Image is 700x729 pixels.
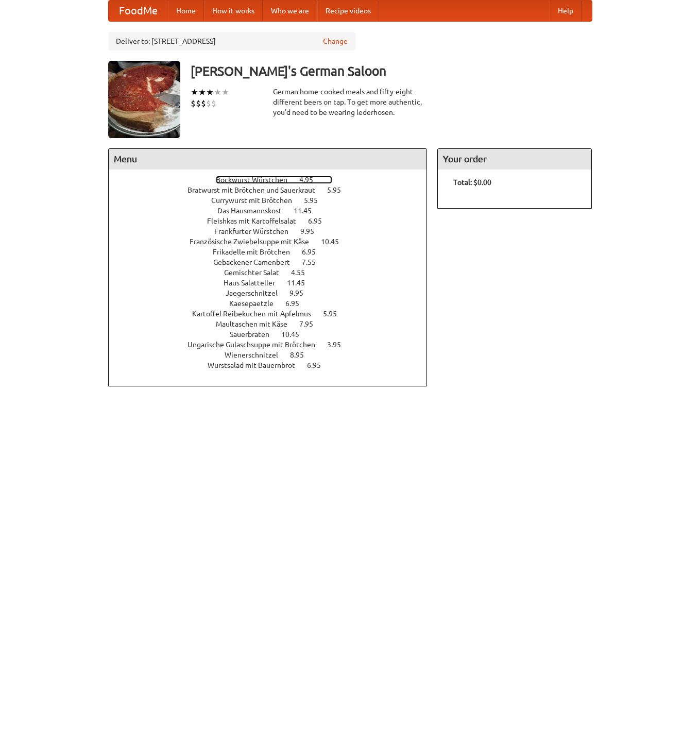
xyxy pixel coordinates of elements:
a: Gemischter Salat 4.55 [224,268,324,277]
span: 11.45 [287,279,315,287]
span: 10.45 [281,330,310,338]
span: Bockwurst Würstchen [216,176,298,184]
b: Total: $0.00 [453,178,491,187]
span: Gebackener Camenbert [213,258,300,266]
a: Recipe videos [317,1,379,21]
a: Gebackener Camenbert 7.55 [213,258,335,266]
h4: Menu [109,149,427,169]
span: 7.95 [299,320,323,328]
a: Wurstsalad mit Bauernbrot 6.95 [208,361,340,369]
a: Kaesepaetzle 6.95 [229,299,318,308]
li: $ [211,98,216,109]
span: Französische Zwiebelsuppe mit Käse [190,238,319,246]
a: Who we are [263,1,317,21]
a: Frikadelle mit Brötchen 6.95 [213,248,335,256]
li: $ [191,98,196,109]
span: 5.95 [323,310,347,318]
a: Home [168,1,204,21]
a: Bockwurst Würstchen 4.95 [216,176,332,184]
li: ★ [191,87,198,98]
h4: Your order [438,149,591,169]
a: FoodMe [109,1,168,21]
li: $ [201,98,206,109]
a: Französische Zwiebelsuppe mit Käse 10.45 [190,238,358,246]
span: 6.95 [307,361,331,369]
a: How it works [204,1,263,21]
a: Sauerbraten 10.45 [230,330,318,338]
span: Gemischter Salat [224,268,289,277]
span: 6.95 [308,217,332,225]
a: Kartoffel Reibekuchen mit Apfelmus 5.95 [192,310,356,318]
span: Das Hausmannskost [217,207,292,215]
span: Kartoffel Reibekuchen mit Apfelmus [192,310,321,318]
span: 4.55 [291,268,315,277]
div: Deliver to: [STREET_ADDRESS] [108,32,355,50]
span: 4.95 [299,176,323,184]
span: 7.55 [302,258,326,266]
a: Help [550,1,582,21]
span: Wienerschnitzel [225,351,288,359]
a: Bratwurst mit Brötchen und Sauerkraut 5.95 [187,186,360,194]
span: 10.45 [321,238,349,246]
span: Haus Salatteller [224,279,285,287]
span: Sauerbraten [230,330,280,338]
a: Maultaschen mit Käse 7.95 [216,320,332,328]
a: Das Hausmannskost 11.45 [217,207,331,215]
li: ★ [221,87,229,98]
span: 5.95 [327,186,351,194]
a: Frankfurter Würstchen 9.95 [214,227,333,235]
span: Wurstsalad mit Bauernbrot [208,361,305,369]
li: ★ [206,87,214,98]
span: Frankfurter Würstchen [214,227,299,235]
span: 6.95 [285,299,310,308]
a: Jaegerschnitzel 9.95 [226,289,322,297]
span: 5.95 [304,196,328,205]
span: Maultaschen mit Käse [216,320,298,328]
li: $ [206,98,211,109]
a: Fleishkas mit Kartoffelsalat 6.95 [207,217,341,225]
li: $ [196,98,201,109]
img: angular.jpg [108,61,180,138]
li: ★ [198,87,206,98]
span: 9.95 [300,227,325,235]
span: Kaesepaetzle [229,299,284,308]
span: 3.95 [327,341,351,349]
span: 11.45 [294,207,322,215]
a: Wienerschnitzel 8.95 [225,351,323,359]
a: Haus Salatteller 11.45 [224,279,324,287]
a: Ungarische Gulaschsuppe mit Brötchen 3.95 [187,341,360,349]
span: Jaegerschnitzel [226,289,288,297]
li: ★ [214,87,221,98]
span: Fleishkas mit Kartoffelsalat [207,217,306,225]
span: Frikadelle mit Brötchen [213,248,300,256]
span: Bratwurst mit Brötchen und Sauerkraut [187,186,326,194]
div: German home-cooked meals and fifty-eight different beers on tap. To get more authentic, you'd nee... [273,87,428,117]
a: Change [323,36,348,46]
h3: [PERSON_NAME]'s German Saloon [191,61,592,81]
span: Currywurst mit Brötchen [211,196,302,205]
span: Ungarische Gulaschsuppe mit Brötchen [187,341,326,349]
a: Currywurst mit Brötchen 5.95 [211,196,337,205]
span: 6.95 [302,248,326,256]
span: 9.95 [289,289,314,297]
span: 8.95 [290,351,314,359]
